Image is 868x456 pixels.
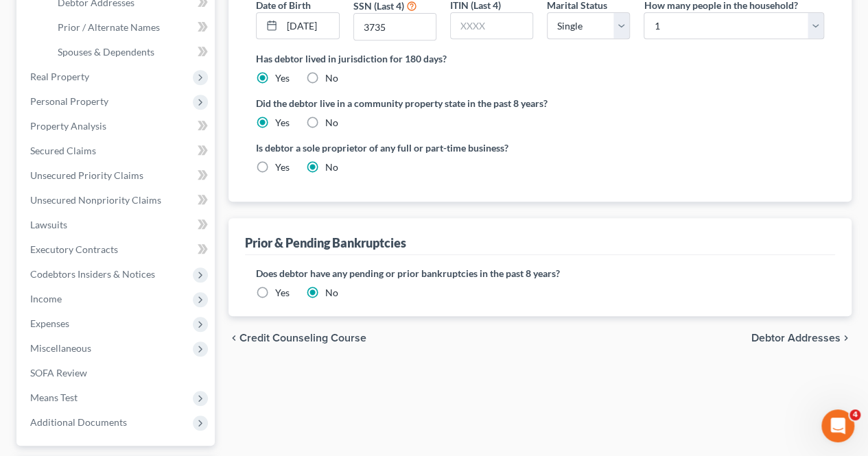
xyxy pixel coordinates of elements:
[30,145,96,156] span: Secured Claims
[30,268,155,280] span: Codebtors Insiders & Notices
[30,120,106,132] span: Property Analysis
[30,194,161,206] span: Unsecured Nonpriority Claims
[275,160,290,174] label: Yes
[30,317,69,329] span: Expenses
[47,15,215,40] a: Prior / Alternate Names
[47,40,215,64] a: Spouses & Dependents
[841,333,852,344] i: chevron_right
[849,409,860,420] span: 4
[19,114,215,139] a: Property Analysis
[325,116,338,130] label: No
[451,13,532,39] input: XXXX
[239,333,366,344] span: Credit Counseling Course
[275,286,290,300] label: Yes
[30,342,91,354] span: Miscellaneous
[821,409,854,442] iframe: Intercom live chat
[228,333,239,344] i: chevron_left
[245,235,406,251] div: Prior & Pending Bankruptcies
[19,188,215,213] a: Unsecured Nonpriority Claims
[30,416,127,428] span: Additional Documents
[19,163,215,188] a: Unsecured Priority Claims
[30,169,143,181] span: Unsecured Priority Claims
[19,139,215,163] a: Secured Claims
[19,237,215,262] a: Executory Contracts
[751,333,841,344] span: Debtor Addresses
[275,71,290,85] label: Yes
[30,95,108,107] span: Personal Property
[325,71,338,85] label: No
[19,361,215,385] a: SOFA Review
[256,96,824,110] label: Did the debtor live in a community property state in the past 8 years?
[228,333,366,344] button: chevron_left Credit Counseling Course
[751,333,852,344] button: Debtor Addresses chevron_right
[282,13,338,39] input: MM/DD/YYYY
[30,367,87,379] span: SOFA Review
[30,71,89,82] span: Real Property
[275,116,290,130] label: Yes
[256,141,533,155] label: Is debtor a sole proprietor of any full or part-time business?
[325,286,338,300] label: No
[256,51,824,66] label: Has debtor lived in jurisdiction for 180 days?
[30,243,118,255] span: Executory Contracts
[325,160,338,174] label: No
[58,21,160,33] span: Prior / Alternate Names
[354,14,436,40] input: XXXX
[58,46,154,58] span: Spouses & Dependents
[30,219,67,230] span: Lawsuits
[19,213,215,237] a: Lawsuits
[256,266,824,280] label: Does debtor have any pending or prior bankruptcies in the past 8 years?
[30,392,78,403] span: Means Test
[30,293,62,304] span: Income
